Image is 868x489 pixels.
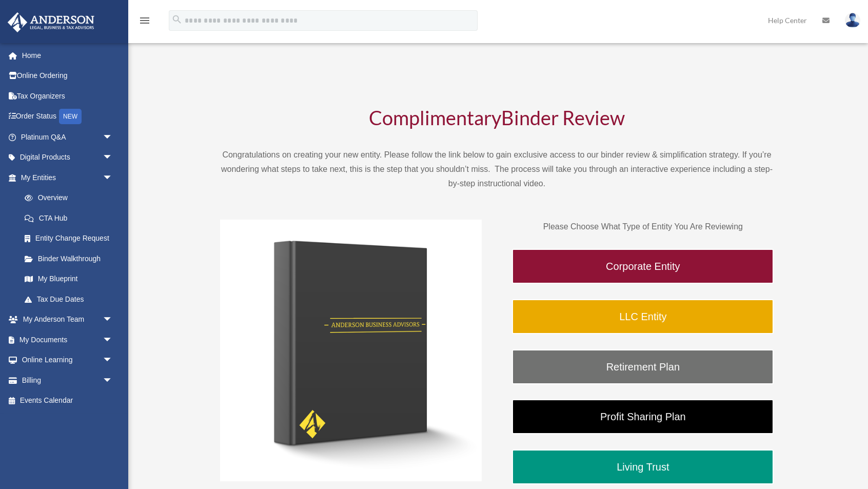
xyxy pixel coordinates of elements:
a: Entity Change Request [14,228,128,249]
a: Living Trust [512,449,774,484]
a: CTA Hub [14,208,128,228]
div: NEW [59,109,82,124]
a: Platinum Q&Aarrow_drop_down [7,127,128,147]
a: Events Calendar [7,390,128,411]
a: My Anderson Teamarrow_drop_down [7,309,128,330]
img: User Pic [845,13,860,28]
a: menu [139,18,151,27]
a: Profit Sharing Plan [512,399,774,434]
span: arrow_drop_down [103,329,123,350]
a: Digital Productsarrow_drop_down [7,147,128,168]
a: LLC Entity [512,299,774,334]
span: Binder Review [501,106,625,129]
span: arrow_drop_down [103,370,123,391]
i: search [171,14,183,25]
p: Congratulations on creating your new entity. Please follow the link below to gain exclusive acces... [220,148,774,191]
a: Overview [14,188,128,208]
a: Binder Walkthrough [14,248,123,269]
a: Retirement Plan [512,349,774,384]
span: arrow_drop_down [103,127,123,148]
a: Order StatusNEW [7,106,128,127]
a: Corporate Entity [512,249,774,284]
a: My Blueprint [14,269,128,289]
a: My Documentsarrow_drop_down [7,329,128,350]
a: Tax Organizers [7,86,128,106]
span: arrow_drop_down [103,147,123,168]
p: Please Choose What Type of Entity You Are Reviewing [512,220,774,234]
span: arrow_drop_down [103,309,123,330]
i: menu [139,14,151,27]
a: Online Learningarrow_drop_down [7,350,128,370]
span: arrow_drop_down [103,350,123,371]
a: Home [7,45,128,66]
a: Online Ordering [7,66,128,86]
a: Billingarrow_drop_down [7,370,128,390]
span: Complimentary [369,106,501,129]
span: arrow_drop_down [103,167,123,188]
a: Tax Due Dates [14,289,128,309]
img: Anderson Advisors Platinum Portal [5,12,97,32]
a: My Entitiesarrow_drop_down [7,167,128,188]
